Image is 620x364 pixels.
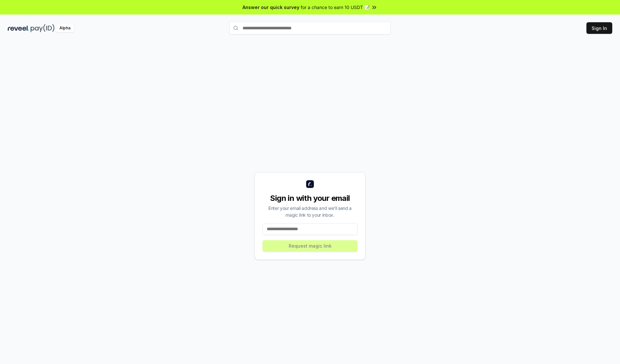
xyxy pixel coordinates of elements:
button: Sign In [586,22,612,34]
span: for a chance to earn 10 USDT 📝 [301,4,370,11]
div: Alpha [56,24,74,32]
div: Sign in with your email [263,193,357,203]
div: Enter your email address and we’ll send a magic link to your inbox. [263,205,357,218]
img: pay_id [31,24,55,32]
span: Answer our quick survey [243,4,299,11]
img: reveel_dark [8,24,29,32]
img: logo_small [306,180,314,188]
